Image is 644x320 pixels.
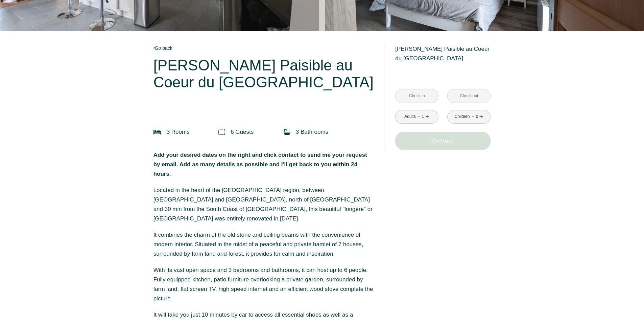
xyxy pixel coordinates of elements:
p: With its vast open space and 3 bedrooms and bathrooms, it can host up to 6 people. Fully equipped... [153,265,375,303]
div: 1 [421,113,425,120]
span: s [251,129,254,135]
div: Children [455,113,470,120]
img: guests [218,129,225,135]
p: [PERSON_NAME] Paisible au Coeur du [GEOGRAPHIC_DATA] [153,57,375,91]
a: + [425,111,429,122]
a: Go back [153,44,375,52]
p: 3 Bathroom [296,127,328,137]
div: 0 [475,113,479,120]
p: [PERSON_NAME] Paisible au Coeur du [GEOGRAPHIC_DATA] [395,44,491,63]
p: 3 Room [167,127,190,137]
a: - [418,111,420,122]
span: s [187,129,190,135]
p: It combines the charm of the old stone and ceiling beams with the convenience of modern interior.... [153,230,375,259]
a: - [472,111,474,122]
span: s [326,129,329,135]
p: 6 Guest [231,127,254,137]
input: Check in [396,89,438,103]
p: Contact [398,137,488,145]
p: Located in the heart of the [GEOGRAPHIC_DATA] region, between [GEOGRAPHIC_DATA] and [GEOGRAPHIC_D... [153,186,375,223]
button: Contact [395,132,491,150]
input: Check out [448,89,490,103]
strong: Add your desired dates on the right and click contact to send me your request by email. Add as ma... [153,152,367,177]
div: Adults [404,113,415,120]
a: + [479,111,483,122]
